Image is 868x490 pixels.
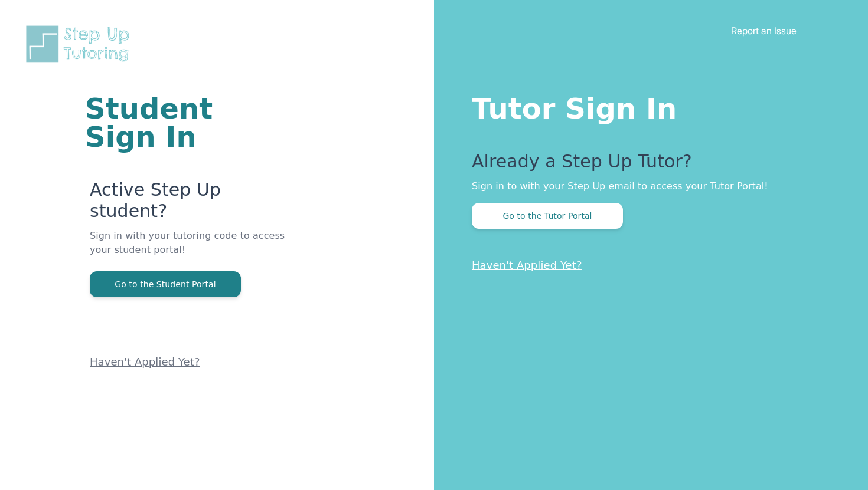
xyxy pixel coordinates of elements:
[85,94,292,151] h1: Student Sign In
[472,179,821,193] p: Sign in to with your Step Up email to access your Tutor Portal!
[90,271,241,297] button: Go to the Student Portal
[472,259,582,271] a: Haven't Applied Yet?
[90,356,200,368] a: Haven't Applied Yet?
[472,151,821,179] p: Already a Step Up Tutor?
[90,179,292,229] p: Active Step Up student?
[90,278,241,290] a: Go to the Student Portal
[472,203,623,229] button: Go to the Tutor Portal
[472,90,821,123] h1: Tutor Sign In
[24,24,137,64] img: Step Up Tutoring horizontal logo
[731,25,797,37] a: Report an Issue
[472,210,623,221] a: Go to the Tutor Portal
[90,229,292,271] p: Sign in with your tutoring code to access your student portal!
